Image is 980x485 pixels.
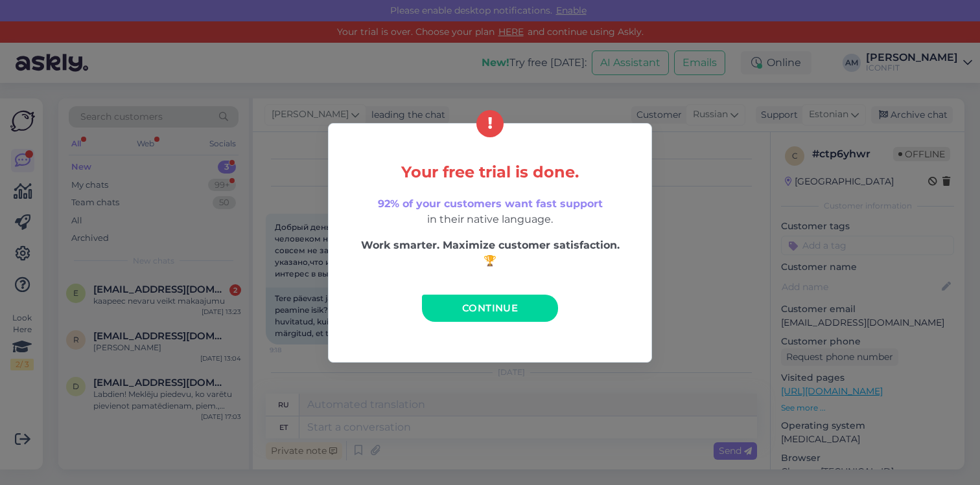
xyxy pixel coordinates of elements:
p: in their native language. [356,196,624,227]
h5: Your free trial is done. [356,164,624,181]
span: Continue [462,302,518,314]
a: Continue [422,295,558,322]
span: 92% of your customers want fast support [378,197,603,210]
p: Work smarter. Maximize customer satisfaction. 🏆 [356,238,624,269]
